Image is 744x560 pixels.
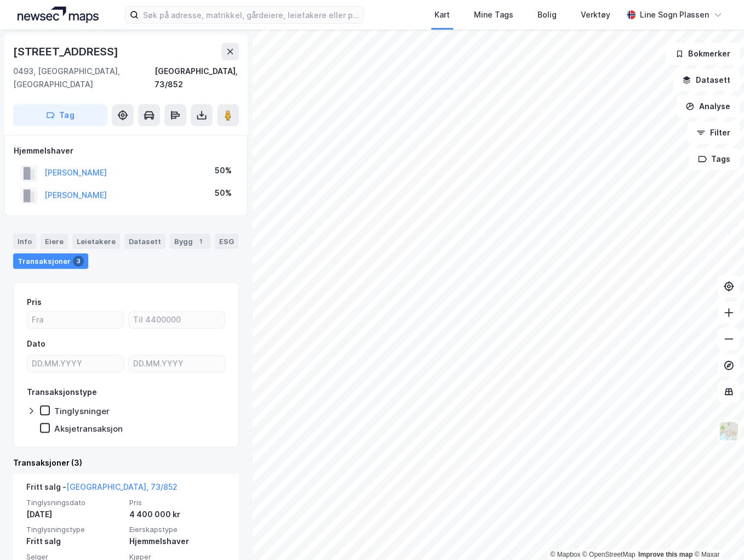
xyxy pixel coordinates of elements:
[27,312,123,328] input: Fra
[27,386,97,399] div: Transaksjonstype
[582,551,636,558] a: OpenStreetMap
[638,551,693,558] a: Improve this map
[581,8,610,21] div: Verktøy
[129,508,226,521] div: 4 400 000 kr
[26,535,123,548] div: Fritt salg
[537,8,557,21] div: Bolig
[640,8,709,21] div: Line Sogn Plassen
[13,65,154,91] div: 0493, [GEOGRAPHIC_DATA], [GEOGRAPHIC_DATA]
[170,234,210,249] div: Bygg
[54,406,110,416] div: Tinglysninger
[676,95,740,117] button: Analyse
[718,421,739,442] img: Z
[54,423,123,434] div: Aksjetransaksjon
[666,43,740,65] button: Bokmerker
[13,104,107,126] button: Tag
[124,234,165,249] div: Datasett
[673,69,740,91] button: Datasett
[139,7,363,23] input: Søk på adresse, matrikkel, gårdeiere, leietakere eller personer
[129,312,225,328] input: Til 4400000
[13,456,239,470] div: Transaksjoner (3)
[474,8,513,21] div: Mine Tags
[66,482,178,491] a: [GEOGRAPHIC_DATA], 73/852
[18,7,99,23] img: logo.a4113a55bc3d86da70a041830d287a7e.svg
[27,355,123,372] input: DD.MM.YYYY
[72,234,120,249] div: Leietakere
[27,337,45,350] div: Dato
[27,296,42,309] div: Pris
[215,186,232,200] div: 50%
[215,164,232,177] div: 50%
[73,256,84,267] div: 3
[129,535,226,548] div: Hjemmelshaver
[689,148,740,170] button: Tags
[13,253,88,269] div: Transaksjoner
[550,551,580,558] a: Mapbox
[215,234,238,249] div: ESG
[129,355,225,372] input: DD.MM.YYYY
[14,144,238,157] div: Hjemmelshaver
[129,498,226,507] span: Pris
[129,525,226,534] span: Eierskapstype
[26,525,123,534] span: Tinglysningstype
[26,508,123,521] div: [DATE]
[689,507,744,560] div: Kontrollprogram for chat
[689,507,744,560] iframe: Chat Widget
[154,65,239,91] div: [GEOGRAPHIC_DATA], 73/852
[26,480,178,498] div: Fritt salg -
[26,498,123,507] span: Tinglysningsdato
[41,234,68,249] div: Eiere
[13,43,121,60] div: [STREET_ADDRESS]
[434,8,450,21] div: Kart
[687,122,740,144] button: Filter
[195,236,206,247] div: 1
[13,234,36,249] div: Info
